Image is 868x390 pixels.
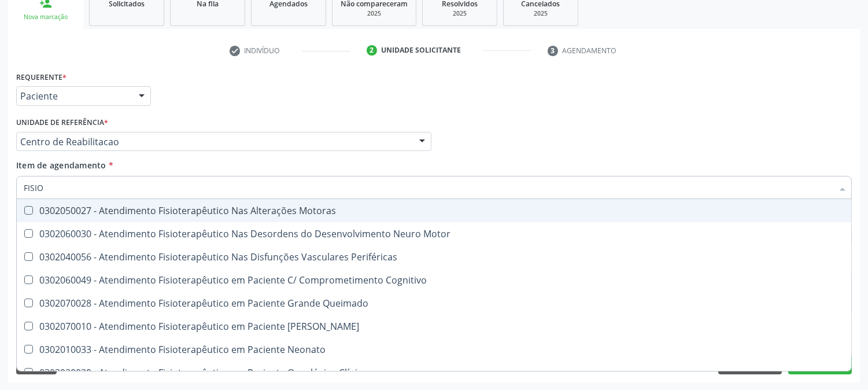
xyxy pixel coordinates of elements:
[16,68,67,86] label: Requerente
[16,13,75,21] div: Nova marcação
[512,9,570,18] div: 2025
[24,299,851,308] div: 0302070028 - Atendimento Fisioterapêutico em Paciente Grande Queimado
[341,9,408,18] div: 2025
[24,229,851,238] div: 0302060030 - Atendimento Fisioterapêutico Nas Desordens do Desenvolvimento Neuro Motor
[24,368,851,377] div: 0302020020 - Atendimento Fisioterapêutico em Paciente Oncológico Clínico
[24,275,851,285] div: 0302060049 - Atendimento Fisioterapêutico em Paciente C/ Comprometimento Cognitivo
[20,90,127,102] span: Paciente
[367,45,377,56] div: 2
[24,345,851,354] div: 0302010033 - Atendimento Fisioterapêutico em Paciente Neonato
[24,322,851,331] div: 0302070010 - Atendimento Fisioterapêutico em Paciente [PERSON_NAME]
[24,176,833,199] input: Buscar por procedimentos
[24,252,851,262] div: 0302040056 - Atendimento Fisioterapêutico Nas Disfunções Vasculares Periféricas
[16,160,106,171] span: Item de agendamento
[431,9,489,18] div: 2025
[381,45,461,56] div: Unidade solicitante
[20,136,408,148] span: Centro de Reabilitacao
[16,114,108,132] label: Unidade de referência
[24,206,851,215] div: 0302050027 - Atendimento Fisioterapêutico Nas Alterações Motoras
